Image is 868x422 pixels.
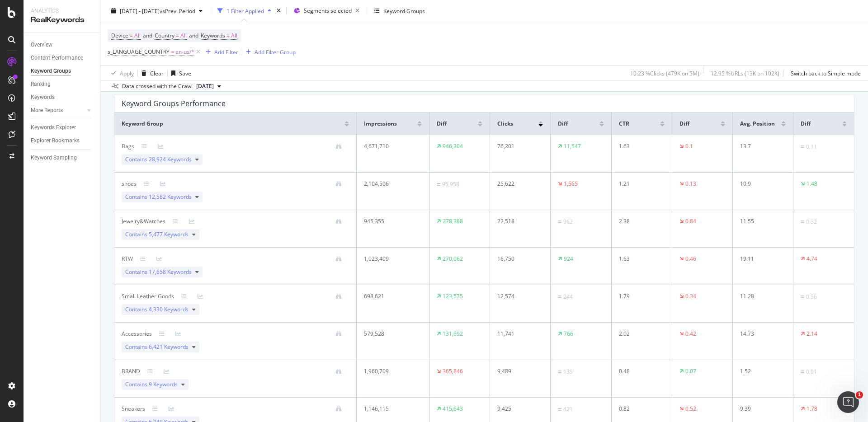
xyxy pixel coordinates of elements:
span: All [180,29,187,42]
span: and [189,32,198,39]
div: BRAND [122,367,140,375]
button: Clear [138,66,164,80]
span: 9 Keywords [149,380,178,388]
button: Apply [108,66,134,80]
div: Explorer Bookmarks [31,136,80,145]
span: = [130,32,133,39]
div: 12,574 [497,292,538,300]
div: Clear [150,69,164,77]
a: Explorer Bookmarks [31,136,94,145]
div: 11.55 [740,217,781,225]
span: Segments selected [304,7,352,14]
div: 9.39 [740,405,781,413]
div: Jewelry&Watches [122,217,165,225]
div: 131,692 [443,330,463,338]
img: Equal [801,145,804,148]
img: Equal [801,370,804,373]
div: 962 [563,218,573,226]
span: Avg. Position [740,120,775,128]
div: 0.32 [806,218,817,226]
div: Keywords Explorer [31,123,76,132]
span: 4,330 Keywords [149,305,189,313]
div: 123,575 [443,292,463,300]
div: 0.84 [685,217,696,225]
span: Contains [125,230,189,239]
button: 1 Filter Applied [214,4,275,18]
div: 0.07 [685,367,696,375]
img: Equal [801,220,804,223]
div: Ranking [31,80,51,89]
div: 1.48 [807,180,817,188]
span: Diff [558,120,568,128]
div: 0.46 [685,255,696,263]
div: Data crossed with the Crawl [122,82,193,90]
span: vs Prev. Period [160,7,195,14]
div: 4,671,710 [364,142,416,150]
span: Keyword Group [122,120,163,128]
span: Contains [125,380,178,389]
span: All [231,29,237,42]
div: 278,388 [443,217,463,225]
span: Country [155,32,175,39]
div: Keyword Groups Performance [122,99,226,108]
div: 766 [564,330,573,338]
div: 1.78 [807,405,817,413]
div: 1.21 [619,180,660,188]
button: Add Filter Group [242,47,296,57]
div: Bags [122,142,134,150]
div: shoes [122,180,137,188]
span: Contains [125,155,192,164]
div: 1,960,709 [364,367,416,375]
div: 1.79 [619,292,660,300]
div: 2.14 [807,330,817,338]
span: 5,477 Keywords [149,230,189,238]
div: 579,528 [364,330,416,338]
div: Analytics [31,7,93,15]
div: 10.23 % Clicks ( 479K on 5M ) [630,69,699,77]
div: 4.74 [807,255,817,263]
span: Impressions [364,120,397,128]
button: Segments selected [290,4,363,18]
img: Equal [558,220,561,223]
div: 365,846 [443,367,463,375]
button: [DATE] [193,81,225,92]
div: Overview [31,40,52,50]
span: 1 [856,391,863,399]
div: 95,958 [442,180,459,188]
img: Equal [801,295,804,298]
button: Add Filter [202,47,238,57]
div: Add Filter [214,48,238,56]
div: 924 [564,255,573,263]
div: 25,622 [497,180,538,188]
div: 270,062 [443,255,463,263]
a: Ranking [31,80,94,89]
button: [DATE] - [DATE]vsPrev. Period [108,4,206,18]
div: RealKeywords [31,15,93,25]
span: 6,421 Keywords [149,343,189,351]
div: Switch back to Simple mode [791,69,861,77]
div: 1.63 [619,255,660,263]
div: 11,741 [497,330,538,338]
div: 9,489 [497,367,538,375]
span: s_LANGUAGE_COUNTRY [108,48,170,56]
div: 2.02 [619,330,660,338]
div: 12.95 % URLs ( 13K on 102K ) [711,69,779,77]
div: Apply [120,69,134,77]
img: Equal [558,295,561,298]
div: 13.7 [740,142,781,150]
iframe: Intercom live chat [837,391,859,413]
span: Keywords [201,32,225,39]
div: Add Filter Group [255,48,296,56]
div: Save [179,69,191,77]
div: times [275,6,283,15]
div: Small Leather Goods [122,292,174,300]
span: Contains [125,193,192,201]
span: = [171,48,174,56]
div: Keyword Sampling [31,153,77,163]
div: 415,643 [443,405,463,413]
button: Switch back to Simple mode [787,66,861,80]
div: 0.82 [619,405,660,413]
span: = [176,32,179,39]
span: [DATE] - [DATE] [120,7,160,14]
div: 1,023,409 [364,255,416,263]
